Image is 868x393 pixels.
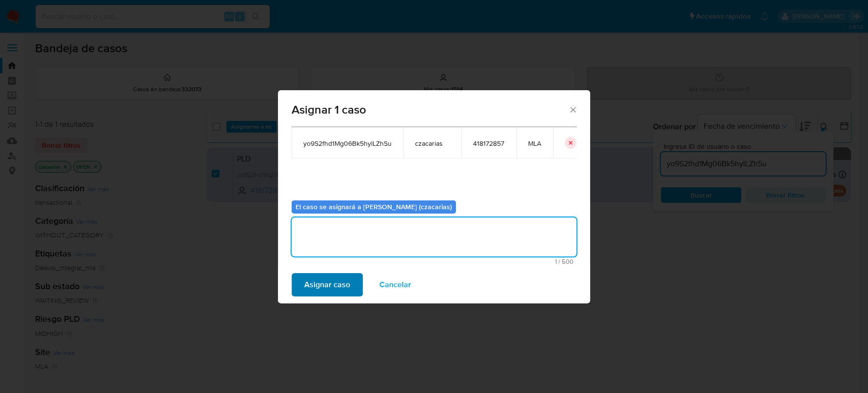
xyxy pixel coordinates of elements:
[278,90,590,303] div: assign-modal
[295,258,573,265] span: Máximo 500 caracteres
[303,139,392,148] span: yo9S2fhd1Mg06Bk5hylLZhSu
[304,274,350,295] span: Asignar caso
[292,273,363,296] button: Asignar caso
[528,139,541,148] span: MLA
[367,273,424,296] button: Cancelar
[473,139,505,148] span: 418172857
[415,139,450,148] span: czacarias
[296,202,452,212] b: El caso se asignará a [PERSON_NAME] (czacarias)
[379,274,411,295] span: Cancelar
[565,137,576,149] button: icon-button
[568,105,577,114] button: Cerrar ventana
[292,104,568,116] span: Asignar 1 caso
